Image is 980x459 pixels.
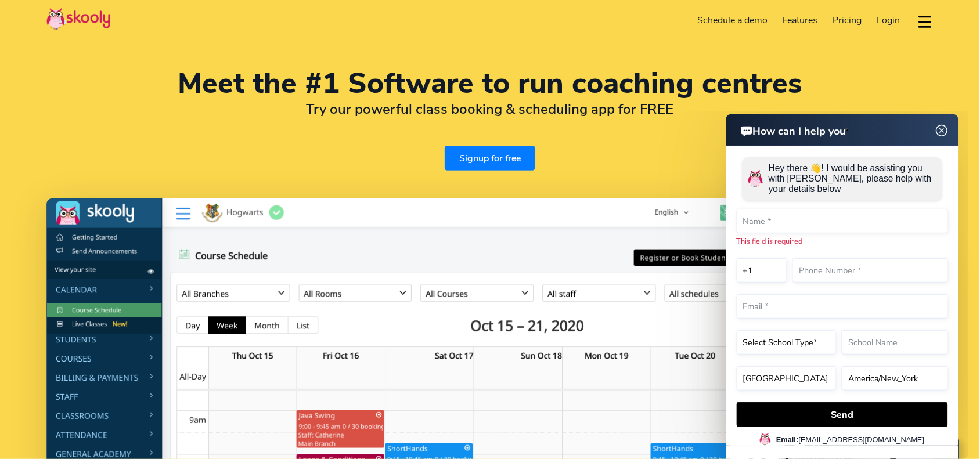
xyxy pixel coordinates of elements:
a: Signup for free [445,146,535,171]
a: Pricing [826,11,870,30]
h1: Meet the #1 Software to run coaching centres [46,70,934,97]
a: Login [869,11,907,30]
a: Features [775,11,826,30]
span: Pricing [833,14,862,27]
img: Skooly [46,8,110,30]
a: Schedule a demo [690,11,776,30]
span: Login [877,14,900,27]
h2: Try our powerful class booking & scheduling app for FREE [46,100,934,118]
button: dropdown menu [917,8,934,35]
